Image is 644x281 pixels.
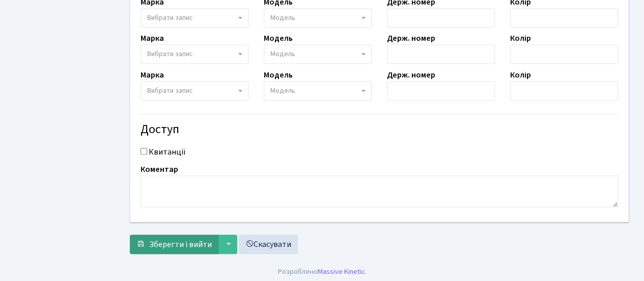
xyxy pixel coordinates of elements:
[510,32,531,44] label: Колір
[510,69,531,81] label: Колір
[149,239,212,250] span: Зберегти і вийти
[141,69,164,81] label: Марка
[147,49,193,59] span: Вибрати запис
[141,32,164,44] label: Марка
[141,122,618,137] h4: Доступ
[264,32,293,44] label: Модель
[147,86,193,96] span: Вибрати запис
[270,13,295,23] span: Модель
[149,146,186,158] label: Квитанції
[318,266,365,277] a: Massive Kinetic
[278,266,367,277] div: Розроблено .
[387,69,435,81] label: Держ. номер
[270,49,295,59] span: Модель
[130,235,218,254] button: Зберегти і вийти
[264,69,293,81] label: Модель
[147,13,193,23] span: Вибрати запис
[387,32,435,44] label: Держ. номер
[270,86,295,96] span: Модель
[141,163,178,175] label: Коментар
[239,235,298,254] a: Скасувати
